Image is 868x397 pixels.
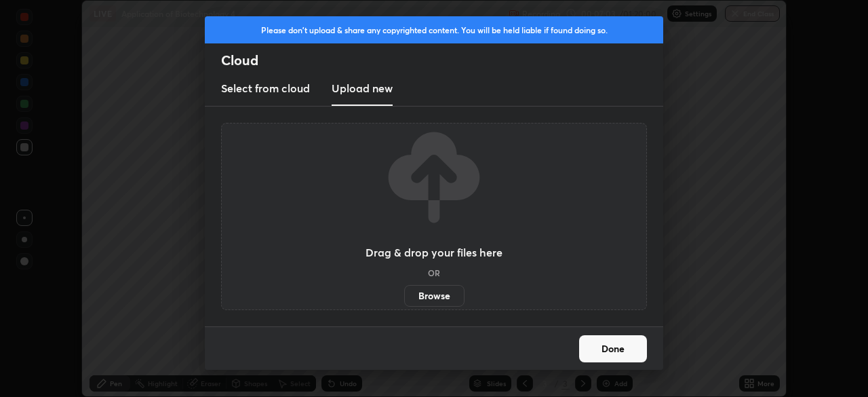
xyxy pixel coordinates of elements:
div: Please don't upload & share any copyrighted content. You will be held liable if found doing so. [205,16,663,43]
h2: Cloud [221,52,663,69]
button: Done [579,335,647,362]
h5: OR [428,269,440,277]
h3: Drag & drop your files here [366,247,502,258]
h3: Upload new [332,80,393,96]
h3: Select from cloud [221,80,310,96]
